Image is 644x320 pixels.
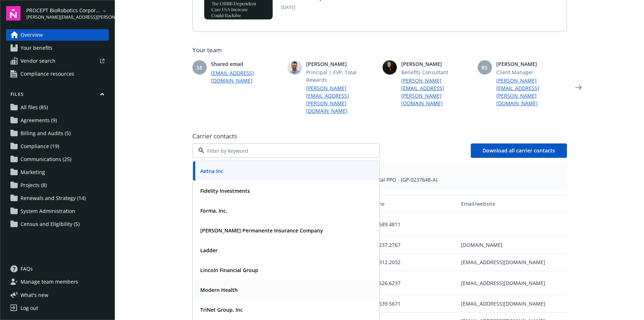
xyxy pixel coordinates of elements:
[192,132,567,141] span: Carrier contacts
[306,84,377,115] a: [PERSON_NAME][EMAIL_ADDRESS][PERSON_NAME][DOMAIN_NAME]
[6,179,109,191] a: Projects (8)
[366,212,458,236] div: 800.589.4811
[21,115,57,126] span: Agreements (9)
[26,6,100,14] span: PROCEPT BioRobotics Corporation
[483,147,555,154] span: Download all carrier contacts
[200,227,323,234] strong: [PERSON_NAME] Permanente Insurance Company
[6,192,109,204] a: Renewals and Strategy (14)
[6,42,109,54] a: Your benefits
[198,176,561,183] span: Medical PPO - (237648), HDHP PPO - (237648), Medical HMO - (237648), Dental PPO - (GP-0237648-A)
[192,46,567,54] span: Your team
[6,205,109,217] a: System Administration
[458,295,567,312] div: [EMAIL_ADDRESS][DOMAIN_NAME]
[21,192,86,204] span: Renewals and Strategy (14)
[458,254,567,271] div: [EMAIL_ADDRESS][DOMAIN_NAME]
[6,115,109,126] a: Agreements (9)
[200,168,223,174] strong: Aetna Inc
[26,6,109,21] button: PROCEPT BioRobotics Corporation[PERSON_NAME][EMAIL_ADDRESS][PERSON_NAME][DOMAIN_NAME]arrowDropDown
[21,205,75,217] span: System Administration
[401,60,472,68] span: [PERSON_NAME]
[461,200,564,208] div: Email/website
[6,55,109,67] a: Vendor search
[100,6,109,15] a: arrowDropDown
[458,271,567,295] div: [EMAIL_ADDRESS][DOMAIN_NAME]
[369,200,455,208] div: Phone
[21,263,33,275] span: FAQs
[21,68,74,80] span: Compliance resources
[458,195,567,212] button: Email/website
[6,91,109,100] button: Files
[6,166,109,178] a: Marketing
[197,64,202,71] span: SE
[458,236,567,254] div: [DOMAIN_NAME]
[211,60,282,68] span: Shared email
[21,141,59,152] span: Compliance (19)
[6,68,109,80] a: Compliance resources
[6,276,109,288] a: Manage team members
[366,271,458,295] div: 401.526.6237
[21,128,71,139] span: Billing and Audits (5)
[200,207,227,214] strong: Forma, Inc.
[496,77,567,107] a: [PERSON_NAME][EMAIL_ADDRESS][PERSON_NAME][DOMAIN_NAME]
[6,29,109,41] a: Overview
[287,60,302,75] img: photo
[211,69,282,84] a: [EMAIL_ADDRESS][DOMAIN_NAME]
[306,60,377,68] span: [PERSON_NAME]
[21,154,71,165] span: Communications (25)
[366,295,458,312] div: 925.639.5671
[6,6,21,21] img: navigator-logo.svg
[573,82,584,93] a: Next
[401,77,472,107] a: [PERSON_NAME][EMAIL_ADDRESS][PERSON_NAME][DOMAIN_NAME]
[383,60,397,75] img: photo
[200,286,238,293] strong: Modern Health
[6,263,109,275] a: FAQs
[6,102,109,113] a: All files (85)
[21,42,53,54] span: Your benefits
[6,128,109,139] a: Billing and Audits (5)
[21,166,45,178] span: Marketing
[306,68,377,84] span: Principal | EVP, Total Rewards
[204,147,365,155] input: Filter by keyword
[366,236,458,254] div: 800.237.2767
[366,195,458,212] button: Phone
[21,302,38,314] div: Log out
[26,14,100,21] span: [PERSON_NAME][EMAIL_ADDRESS][PERSON_NAME][DOMAIN_NAME]
[366,254,458,271] div: 559.312.2032
[21,291,48,299] span: What ' s new
[200,267,258,274] strong: Lincoln Financial Group
[6,291,60,299] button: What's new
[482,64,488,71] span: RS
[21,179,47,191] span: Projects (8)
[200,306,243,313] strong: TriNet Group, Inc
[6,218,109,230] a: Census and Eligibility (5)
[471,143,567,158] button: Download all carrier contacts
[21,55,55,67] span: Vendor search
[496,60,567,68] span: [PERSON_NAME]
[401,68,472,76] span: Benefits Consultant
[6,154,109,165] a: Communications (25)
[21,29,43,41] span: Overview
[21,276,78,288] span: Manage team members
[21,218,80,230] span: Census and Eligibility (5)
[6,141,109,152] a: Compliance (19)
[21,102,48,113] span: All files (85)
[496,68,567,76] span: Client Manager
[198,169,561,176] span: Plan types
[281,4,442,11] span: [DATE]
[200,247,218,254] strong: Ladder
[200,187,250,194] strong: Fidelity Investments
